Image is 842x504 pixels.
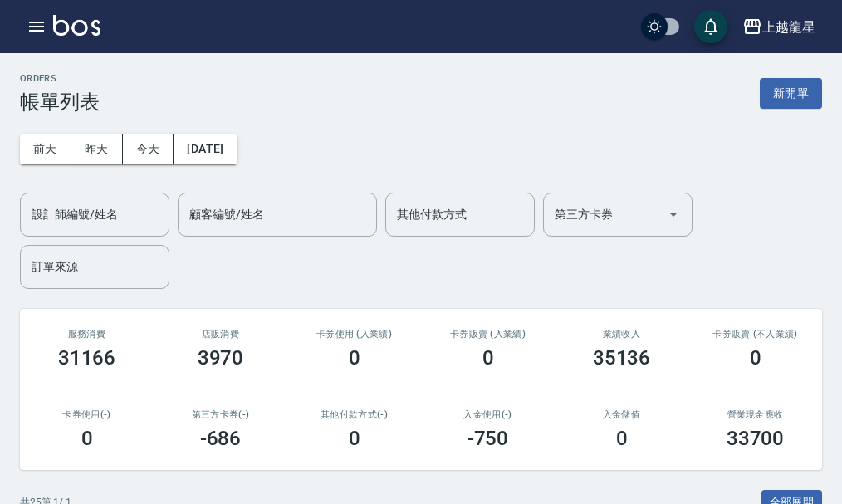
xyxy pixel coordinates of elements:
[307,329,401,340] h2: 卡券使用 (入業績)
[708,409,802,420] h2: 營業現金應收
[349,346,360,369] h3: 0
[40,329,134,340] h3: 服務消費
[198,346,244,369] h3: 3970
[760,78,822,109] button: 新開單
[736,10,822,44] button: 上越龍星
[174,134,237,164] button: [DATE]
[349,427,360,450] h3: 0
[441,329,535,340] h2: 卡券販賣 (入業績)
[174,409,267,420] h2: 第三方卡券(-)
[593,346,651,369] h3: 35136
[708,329,802,340] h2: 卡券販賣 (不入業績)
[58,346,116,369] h3: 31166
[616,427,628,450] h3: 0
[482,346,494,369] h3: 0
[727,427,785,450] h3: 33700
[575,329,668,340] h2: 業績收入
[40,409,134,420] h2: 卡券使用(-)
[20,73,100,84] h2: ORDERS
[20,134,71,164] button: 前天
[200,427,242,450] h3: -686
[468,427,509,450] h3: -750
[660,201,687,228] button: Open
[575,409,668,420] h2: 入金儲值
[81,427,93,450] h3: 0
[694,10,727,43] button: save
[53,15,100,36] img: Logo
[123,134,174,164] button: 今天
[750,346,761,369] h3: 0
[174,329,267,340] h2: 店販消費
[762,17,815,37] div: 上越龍星
[71,134,123,164] button: 昨天
[441,409,535,420] h2: 入金使用(-)
[307,409,401,420] h2: 其他付款方式(-)
[760,85,822,100] a: 新開單
[20,91,100,114] h3: 帳單列表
